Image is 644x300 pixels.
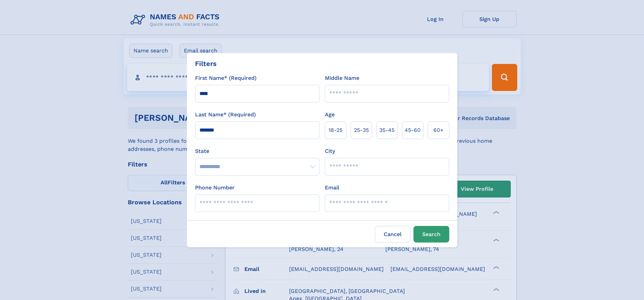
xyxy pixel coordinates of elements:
label: City [325,147,335,155]
span: 35‑45 [379,126,395,134]
span: 18‑25 [329,126,342,134]
label: Middle Name [325,74,359,82]
label: Last Name* (Required) [195,111,256,119]
label: First Name* (Required) [195,74,257,82]
label: Cancel [375,226,411,243]
label: Age [325,111,335,119]
span: 25‑35 [354,126,369,134]
button: Search [413,226,449,243]
label: Email [325,184,339,192]
div: Filters [195,59,217,69]
label: Phone Number [195,184,235,192]
label: State [195,147,319,155]
span: 60+ [433,126,444,134]
span: 45‑60 [405,126,421,134]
